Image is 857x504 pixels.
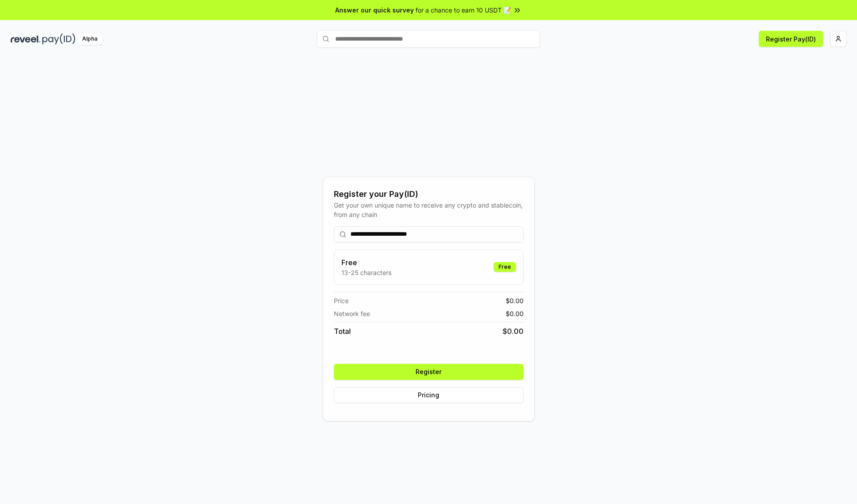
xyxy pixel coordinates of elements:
[503,326,524,337] span: $ 0.00
[506,296,524,305] span: $ 0.00
[334,326,351,337] span: Total
[506,309,524,318] span: $ 0.00
[11,33,41,45] img: reveel_dark
[334,200,524,219] div: Get your own unique name to receive any crypto and stablecoin, from any chain
[334,188,524,200] div: Register your Pay(ID)
[334,387,524,403] button: Pricing
[341,268,391,277] p: 13-25 characters
[334,296,349,305] span: Price
[42,33,75,45] img: pay_id
[335,5,414,15] span: Answer our quick survey
[334,309,370,318] span: Network fee
[341,257,391,268] h3: Free
[334,364,524,380] button: Register
[759,31,823,47] button: Register Pay(ID)
[77,33,102,45] div: Alpha
[494,262,516,272] div: Free
[416,5,511,15] span: for a chance to earn 10 USDT 📝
